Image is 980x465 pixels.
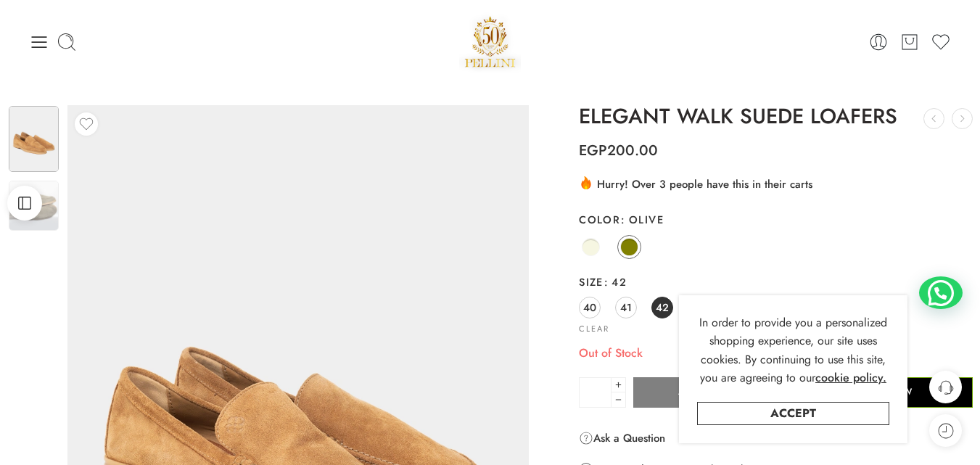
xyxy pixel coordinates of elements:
[579,275,973,289] label: Size
[579,175,973,192] div: Hurry! Over 3 people have this in their carts
[868,32,889,52] a: Login / Register
[579,344,973,363] p: Out of Stock
[651,297,673,318] a: 42
[9,181,59,231] img: Artboard 2-17
[615,297,637,318] a: 41
[579,377,612,408] input: Product quantity
[633,377,794,408] button: Add to cart
[620,297,632,317] span: 41
[899,32,920,52] a: Cart
[579,429,665,447] a: Ask a Question
[699,314,887,387] span: In order to provide you a personalized shopping experience, our site uses cookies. By continuing ...
[583,297,596,317] span: 40
[459,11,522,73] a: Pellini -
[656,297,669,317] span: 42
[579,140,607,161] span: EGP
[931,32,951,52] a: Wishlist
[459,11,522,73] img: Pellini
[579,325,609,333] a: Clear options
[815,369,886,387] a: cookie policy.
[604,274,627,289] span: 42
[579,140,658,161] bdi: 200.00
[579,213,973,227] label: Color
[579,297,601,318] a: 40
[579,105,973,128] h1: ELEGANT WALK SUEDE LOAFERS
[9,106,59,172] img: Artboard 2-17
[697,402,889,425] a: Accept
[620,212,664,227] span: Olive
